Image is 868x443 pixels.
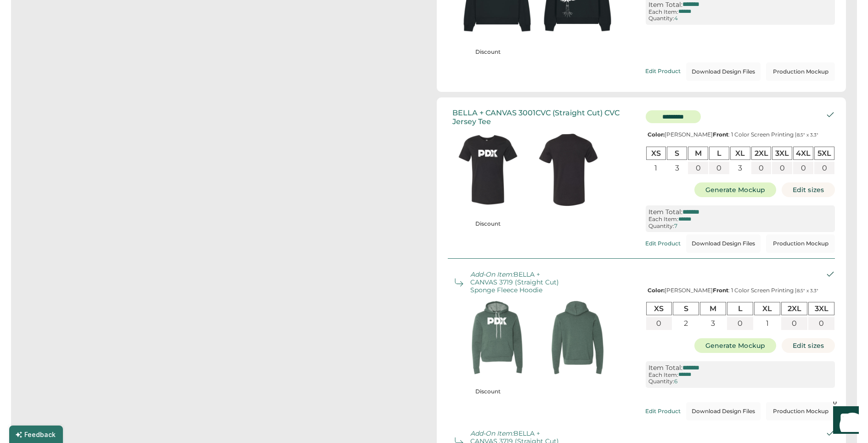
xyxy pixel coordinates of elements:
div: 5XL [814,147,834,160]
div: 3XL [772,147,792,160]
div: 2XL [751,147,772,160]
button: Download Design Files [686,402,761,420]
button: Download Design Files [686,62,761,81]
div: 0 [814,162,834,174]
div: 0 [751,162,772,174]
img: generate-image [457,297,537,378]
div: Edit Product [645,408,681,415]
div: M [700,302,726,315]
div: Discount [451,220,524,228]
em: Add-On Item: [470,429,513,437]
div: 2 [673,317,699,329]
div: 0 [727,317,753,329]
div: 0 [709,162,729,174]
button: Production Mockup [766,234,835,253]
button: Production Mockup [766,62,835,81]
div: S [667,147,687,160]
button: Production Mockup [766,402,835,420]
strong: Front [713,131,728,138]
div: [PERSON_NAME] : 1 Color Screen Printing | [646,287,835,294]
img: generate-image [528,130,609,210]
div: BELLA + CANVAS 3719 (Straight Cut) Sponge Fleece Hoodie [470,271,562,294]
div: Edit Product [645,240,681,247]
img: generate-image [448,130,528,210]
div: S [673,302,699,315]
div: Each Item: [648,216,678,222]
div: Edit Product [645,68,681,74]
div: Item Total: [648,208,682,216]
div: L [709,147,729,160]
div: Quantity: [648,223,674,229]
div: Each Item: [648,372,678,378]
div: Quantity: [648,15,674,22]
div: 0 [688,162,708,174]
div: 3 [667,162,687,174]
div: BELLA + CANVAS 3001CVC (Straight Cut) CVC Jersey Tee [452,108,637,126]
div: 6 [674,378,677,385]
div: 0 [646,317,672,329]
div: 3 [730,162,750,174]
div: 3 [700,317,726,329]
strong: Color: [648,287,665,294]
div: Item Total: [648,364,682,372]
div: 2XL [781,302,807,315]
div: 0 [793,162,813,174]
div: Item Total: [648,1,682,9]
div: 1 [754,317,780,329]
div: 3XL [808,302,834,315]
div: L [727,302,753,315]
div: 4 [674,15,678,22]
iframe: Front Chat [824,402,864,441]
div: M [688,147,708,160]
div: 0 [781,317,807,329]
button: Generate Mockup [694,338,777,353]
strong: Color: [648,131,665,138]
div: 7 [674,223,677,229]
em: Add-On Item: [470,270,513,278]
div: XS [646,302,672,315]
div: 4XL [793,147,813,160]
div: 1 [646,162,666,174]
div: 0 [772,162,792,174]
div: 0 [808,317,834,329]
div: Quantity: [648,378,674,385]
button: Generate Mockup [694,182,777,197]
font: 8.5" x 3.3" [797,132,818,138]
button: Edit sizes [782,182,835,197]
strong: Front [713,287,728,294]
div: XS [646,147,666,160]
img: generate-image [537,297,618,378]
font: 8.5" x 3.3" [797,288,818,294]
div: XL [754,302,780,315]
button: Edit sizes [782,338,835,353]
button: Download Design Files [686,234,761,253]
div: Discount [451,48,524,56]
div: [PERSON_NAME] : 1 Color Screen Printing | [646,131,835,138]
div: Discount [451,388,524,396]
div: Each Item: [648,9,678,15]
div: XL [730,147,750,160]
